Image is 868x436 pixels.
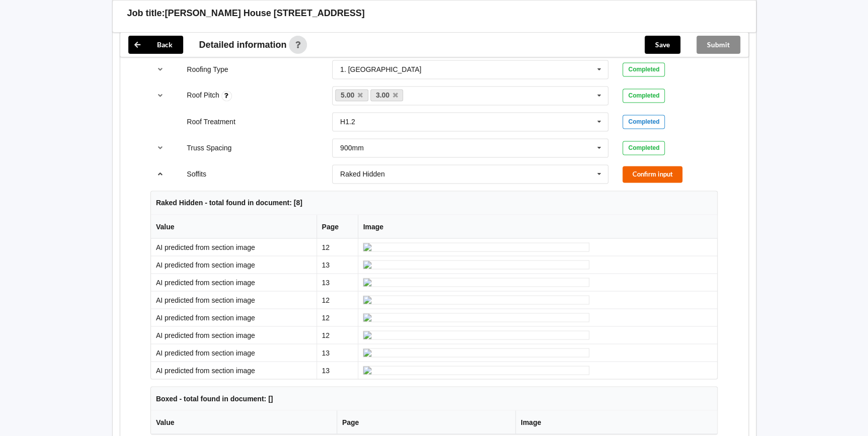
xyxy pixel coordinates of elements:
button: Save [645,36,680,54]
img: ai_input-page12-Soffits-c3.jpeg [363,295,589,304]
div: 900mm [340,144,364,151]
button: Confirm input [622,166,682,183]
img: ai_input-page13-Soffits-c2.jpeg [363,278,589,287]
th: Image [358,215,717,238]
div: 1. [GEOGRAPHIC_DATA] [340,66,421,73]
img: ai_input-page13-Soffits-c1.jpeg [363,260,589,269]
a: 3.00 [370,89,404,101]
img: ai_input-page12-Soffits-c5.jpeg [363,330,589,339]
td: AI predicted from section image [151,273,317,291]
div: Completed [622,62,665,76]
th: Raked Hidden - total found in document: [8] [151,191,717,215]
a: 5.00 [335,89,368,101]
button: reference-toggle [150,139,170,157]
td: AI predicted from section image [151,308,317,326]
td: 13 [317,273,358,291]
h3: Job title: [127,8,165,19]
div: H1.2 [340,118,355,125]
td: AI predicted from section image [151,255,317,273]
label: Roof Pitch [187,91,221,99]
td: 13 [317,343,358,361]
img: ai_input-page13-Soffits-c6.jpeg [363,348,589,357]
td: AI predicted from section image [151,326,317,343]
label: Roofing Type [187,65,228,73]
h3: [PERSON_NAME] House [STREET_ADDRESS] [165,8,365,19]
td: AI predicted from section image [151,343,317,361]
div: Completed [622,89,665,103]
img: ai_input-page12-Soffits-c0.jpeg [363,242,589,251]
td: 13 [317,361,358,379]
img: ai_input-page13-Soffits-c7.jpeg [363,366,589,375]
label: Truss Spacing [187,144,231,152]
td: 12 [317,291,358,308]
div: Completed [622,115,665,129]
td: AI predicted from section image [151,238,317,255]
td: AI predicted from section image [151,291,317,308]
button: reference-toggle [150,165,170,183]
th: Value [151,215,317,238]
th: Boxed - total found in document: [] [151,387,717,410]
button: Back [128,36,183,54]
button: reference-toggle [150,60,170,78]
th: Image [515,410,717,434]
label: Roof Treatment [187,118,235,126]
div: Completed [622,141,665,155]
td: AI predicted from section image [151,361,317,379]
div: Raked Hidden [340,170,385,178]
td: 12 [317,326,358,343]
td: 12 [317,238,358,255]
td: 12 [317,308,358,326]
span: Detailed information [199,40,287,49]
th: Page [317,215,358,238]
td: 13 [317,255,358,273]
th: Page [337,410,515,434]
th: Value [151,410,337,434]
label: Soffits [187,170,206,178]
button: reference-toggle [150,86,170,105]
img: ai_input-page12-Soffits-c4.jpeg [363,313,589,322]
